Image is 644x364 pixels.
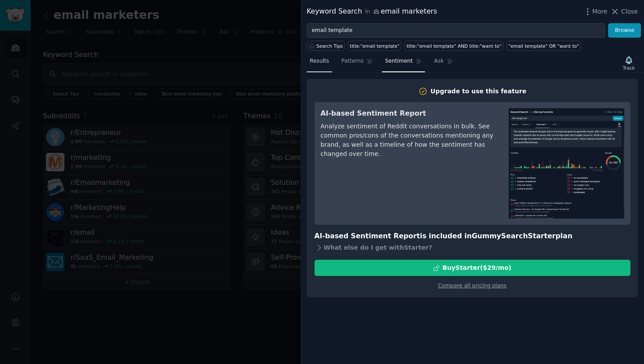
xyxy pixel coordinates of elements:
[321,108,496,119] h3: AI-based Sentiment Report
[315,260,630,276] button: BuyStarter($29/mo)
[341,57,363,65] span: Patterns
[592,7,608,16] span: More
[506,41,581,51] a: "email template" OR "want to"
[315,241,630,254] div: What else do I get with Starter ?
[431,54,456,72] a: Ask
[365,8,370,16] span: in
[404,41,503,51] a: title:"email template" AND title:"want to"
[608,23,641,38] button: Browse
[431,87,527,96] div: Upgrade to use this feature
[438,283,506,289] a: Compare all pricing plans
[307,41,345,51] button: Search Tips
[509,108,624,219] img: AI-based Sentiment Report
[610,7,638,16] button: Close
[315,231,630,242] h3: AI-based Sentiment Report is included in plan
[385,57,413,65] span: Sentiment
[434,57,444,65] span: Ask
[316,43,343,49] span: Search Tips
[338,54,375,72] a: Patterns
[620,54,638,72] button: Track
[321,122,496,159] div: Analyze sentiment of Reddit conversations in bulk. See common pros/cons of the conversations ment...
[509,43,579,49] div: "email template" OR "want to"
[307,54,332,72] a: Results
[472,232,556,240] span: GummySearch Starter
[583,7,608,16] button: More
[307,6,437,17] div: Keyword Search email marketers
[310,57,329,65] span: Results
[348,41,401,51] a: title:"email template"
[350,43,400,49] div: title:"email template"
[382,54,425,72] a: Sentiment
[442,263,511,272] div: Buy Starter ($ 29 /mo )
[621,7,638,16] span: Close
[407,43,502,49] div: title:"email template" AND title:"want to"
[623,65,635,71] div: Track
[307,23,605,38] input: Try a keyword related to your business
